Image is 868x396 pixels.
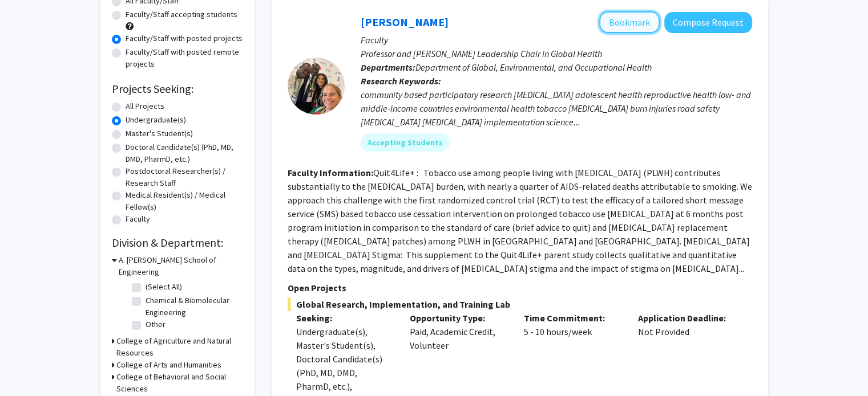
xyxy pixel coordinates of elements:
[112,236,243,250] h2: Division & Department:
[288,167,752,274] fg-read-more: Quit4Life+ : Tobacco use among people living with [MEDICAL_DATA] (PLWH) contributes substantially...
[361,133,450,152] mat-chip: Accepting Students
[361,88,752,129] div: community based participatory research [MEDICAL_DATA] adolescent health reproductive health low- ...
[126,114,186,126] label: Undergraduate(s)
[288,297,752,311] span: Global Research, Implementation, and Training Lab
[116,359,221,371] h3: College of Arts and Humanities
[126,189,243,213] label: Medical Resident(s) / Medical Fellow(s)
[288,281,752,295] p: Open Projects
[126,9,237,21] label: Faculty/Staff accepting students
[9,345,49,387] iframe: Chat
[524,311,621,325] p: Time Commitment:
[126,32,243,44] label: Faculty/Staff with posted projects
[116,335,243,359] h3: College of Agriculture and Natural Resources
[361,15,449,29] a: [PERSON_NAME]
[126,165,243,189] label: Postdoctoral Researcher(s) / Research Staff
[146,319,165,330] label: Other
[361,47,752,60] p: Professor and [PERSON_NAME] Leadership Chair in Global Health
[126,100,164,112] label: All Projects
[146,295,240,319] label: Chemical & Biomolecular Engineering
[410,311,507,325] p: Opportunity Type:
[415,62,652,73] span: Department of Global, Environmental, and Occupational Health
[599,11,660,33] button: Add Heather Wipfli to Bookmarks
[126,128,193,140] label: Master's Student(s)
[116,371,243,395] h3: College of Behavioral and Social Sciences
[361,33,752,47] p: Faculty
[112,82,243,96] h2: Projects Seeking:
[361,75,441,87] b: Research Keywords:
[638,311,735,325] p: Application Deadline:
[664,12,752,33] button: Compose Request to Heather Wipfli
[288,167,373,178] b: Faculty Information:
[146,281,182,293] label: (Select All)
[126,213,150,225] label: Faculty
[361,62,415,73] b: Departments:
[126,46,243,70] label: Faculty/Staff with posted remote projects
[119,254,243,278] h3: A. [PERSON_NAME] School of Engineering
[126,141,243,165] label: Doctoral Candidate(s) (PhD, MD, DMD, PharmD, etc.)
[296,311,393,325] p: Seeking:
